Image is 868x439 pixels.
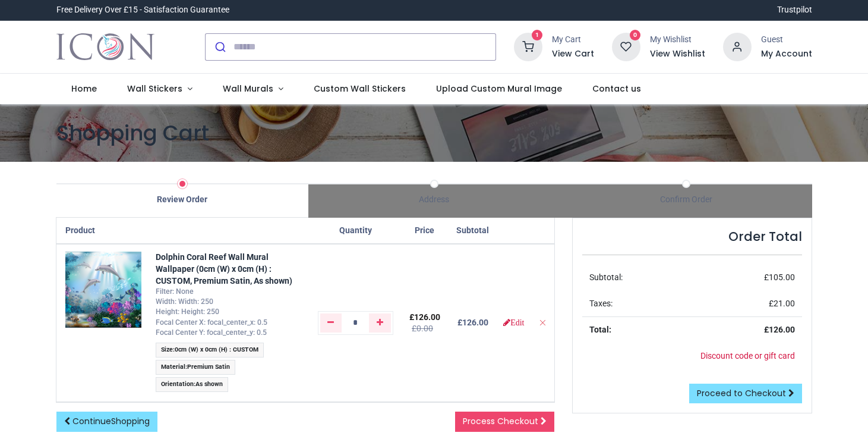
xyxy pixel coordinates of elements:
span: Contact us [592,83,641,95]
span: : [156,343,264,358]
h1: Shopping Cart [56,118,812,148]
b: £ [457,318,488,327]
a: Wall Murals [207,74,298,105]
div: Confirm Order [560,194,812,206]
span: As shown [195,380,223,388]
span: Height: Height: 250 [156,308,219,316]
img: Icon Wall Stickers [56,30,154,64]
span: Quantity [339,225,372,235]
span: : [156,360,236,375]
a: Logo of Icon Wall Stickers [56,30,154,64]
a: Proceed to Checkout [689,384,802,404]
td: Taxes: [582,291,695,317]
span: Material [161,363,185,371]
img: 5UE2x1bfv4v3zj9QVvbcqKAAAAAElFTkSuQmCC [65,252,141,328]
a: Remove one [320,313,342,333]
div: My Wishlist [650,34,705,46]
th: Product [56,218,149,244]
span: Custom Wall Stickers [314,83,406,95]
a: View Wishlist [650,48,705,60]
span: 126.00 [414,312,440,322]
span: 0.00 [416,324,433,333]
span: 126.00 [769,325,795,334]
span: £ [769,299,795,308]
a: Add one [369,313,391,333]
span: Wall Murals [223,83,273,95]
span: Orientation [161,380,194,388]
div: My Cart [552,34,594,46]
a: Edit [503,318,524,327]
a: Wall Stickers [112,74,208,105]
span: 21.00 [774,299,795,308]
a: View Cart [552,48,594,60]
a: Remove from cart [538,318,547,327]
span: Size [161,346,173,353]
span: Home [71,83,97,95]
div: Free Delivery Over £15 - Satisfaction Guarantee [56,4,229,16]
strong: Total: [589,325,611,334]
span: Continue [72,415,150,427]
a: ContinueShopping [56,412,157,432]
span: Premium Satin [187,363,230,371]
a: Dolphin Coral Reef Wall Mural Wallpaper (0cm (W) x 0cm (H) : CUSTOM, Premium Satin, As shown) [156,252,292,285]
span: Width: Width: 250 [156,297,213,306]
a: Trustpilot [777,4,812,16]
sup: 1 [532,30,543,41]
button: Submit [206,34,233,60]
span: £ [764,272,795,282]
th: Price [400,218,449,244]
span: Upload Custom Mural Image [436,83,562,95]
a: My Account [761,48,812,60]
a: Process Checkout [455,412,554,432]
div: Guest [761,34,812,46]
span: Shopping [111,415,150,427]
span: 126.00 [462,318,488,327]
a: Discount code or gift card [700,351,795,360]
div: Review Order [56,194,308,206]
div: Address [308,194,560,206]
span: Focal Center X: focal_center_x: 0.5 [156,318,267,327]
h4: Order Total [582,228,802,245]
span: Focal Center Y: focal_center_y: 0.5 [156,328,267,337]
strong: £ [764,325,795,334]
th: Subtotal [449,218,496,244]
span: Proceed to Checkout [697,387,786,399]
span: 105.00 [769,272,795,282]
span: Filter: None [156,287,194,296]
span: : [156,377,229,392]
span: 0cm (W) x 0cm (H) : CUSTOM [175,346,258,353]
del: £ [412,324,433,333]
a: 1 [514,41,542,51]
span: £ [409,312,440,322]
sup: 0 [630,30,641,41]
span: Process Checkout [463,415,538,427]
span: Wall Stickers [127,83,182,95]
a: 0 [612,41,640,51]
td: Subtotal: [582,265,695,291]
